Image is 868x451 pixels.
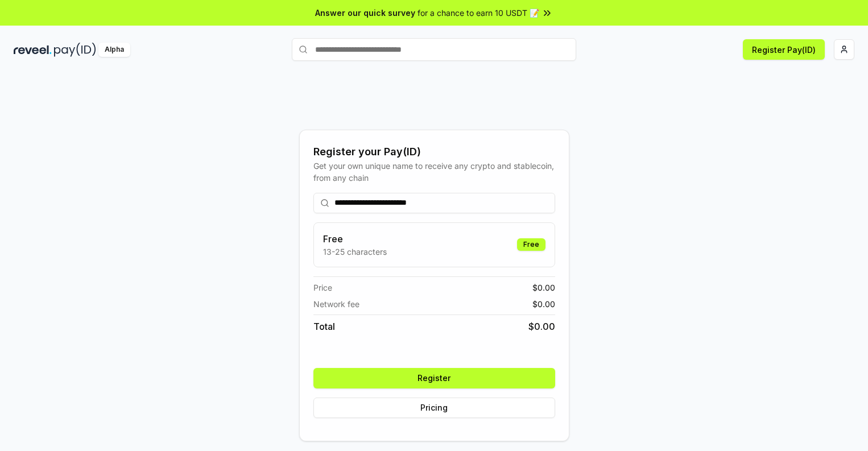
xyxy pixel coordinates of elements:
[14,43,52,57] img: reveel_dark
[517,238,545,251] div: Free
[54,43,96,57] img: pay_id
[313,320,335,333] span: Total
[313,398,555,418] button: Pricing
[98,43,130,57] div: Alpha
[313,298,359,310] span: Network fee
[313,160,555,184] div: Get your own unique name to receive any crypto and stablecoin, from any chain
[418,7,539,19] span: for a chance to earn 10 USDT 📝
[323,246,387,258] p: 13-25 characters
[313,282,332,293] span: Price
[313,368,555,388] button: Register
[532,282,555,293] span: $ 0.00
[532,298,555,310] span: $ 0.00
[323,232,387,246] h3: Free
[743,39,825,60] button: Register Pay(ID)
[315,7,415,19] span: Answer our quick survey
[528,320,555,333] span: $ 0.00
[313,144,555,160] div: Register your Pay(ID)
